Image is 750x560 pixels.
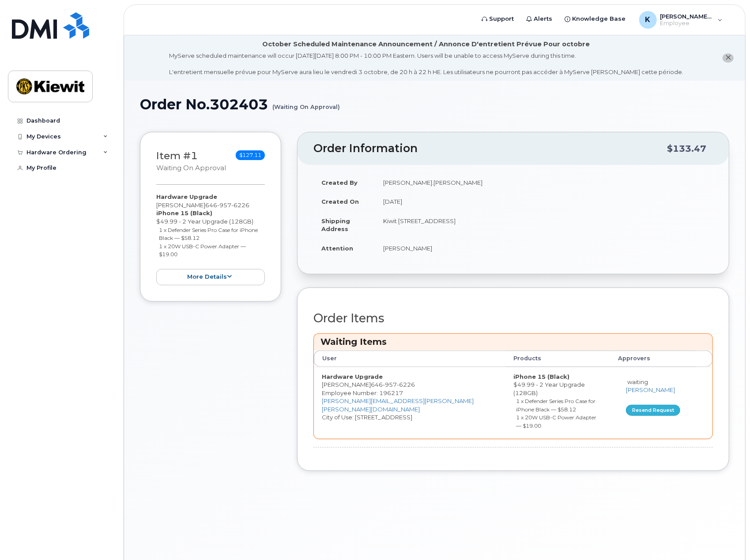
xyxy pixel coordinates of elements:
[313,142,667,155] h2: Order Information
[314,351,505,366] th: User
[313,312,713,325] h2: Order Items
[322,397,474,413] a: [PERSON_NAME][EMAIL_ADDRESS][PERSON_NAME][PERSON_NAME][DOMAIN_NAME]
[156,269,265,285] button: more details
[321,198,359,205] strong: Created On
[231,202,249,209] span: 6226
[505,367,610,439] td: $49.99 - 2 Year Upgrade (128GB)
[217,202,231,209] span: 957
[371,381,415,388] span: 646
[505,351,610,366] th: Products
[156,193,217,200] strong: Hardware Upgrade
[314,367,505,439] td: [PERSON_NAME] City of Use: [STREET_ADDRESS]
[627,378,648,385] span: waiting
[169,52,683,76] div: MyServe scheduled maintenance will occur [DATE][DATE] 8:00 PM - 10:00 PM Eastern. Users will be u...
[156,209,212,217] strong: iPhone 15 (Black)
[156,164,226,172] small: Waiting On Approval
[321,217,350,233] strong: Shipping Address
[626,386,675,393] a: [PERSON_NAME]
[397,381,415,388] span: 6226
[263,40,590,49] div: October Scheduled Maintenance Announcement / Annonce D'entretient Prévue Pour octobre
[156,193,265,285] div: [PERSON_NAME] $49.99 - 2 Year Upgrade (128GB)
[516,398,596,413] small: 1 x Defender Series Pro Case for iPhone Black — $58.12
[159,227,258,242] small: 1 x Defender Series Pro Case for iPhone Black — $58.12
[321,245,353,252] strong: Attention
[140,97,729,112] h1: Order No.302403
[610,351,696,366] th: Approvers
[723,53,734,63] button: close notification
[712,522,743,553] iframe: Messenger Launcher
[375,239,713,258] td: [PERSON_NAME]
[205,202,249,209] span: 646
[383,381,397,388] span: 957
[513,373,569,380] strong: iPhone 15 (Black)
[322,389,403,396] span: Employee Number: 196217
[159,243,246,258] small: 1 x 20W USB-C Power Adapter — $19.00
[272,97,340,110] small: (Waiting On Approval)
[236,150,265,160] span: $127.11
[322,373,383,380] strong: Hardware Upgrade
[626,405,680,416] button: Resend request
[321,179,358,186] strong: Created By
[156,150,226,173] h3: Item #1
[375,192,713,211] td: [DATE]
[320,336,706,348] h3: Waiting Items
[516,414,597,429] small: 1 x 20W USB-C Power Adapter — $19.00
[667,140,706,157] div: $133.47
[375,211,713,239] td: Kiwit [STREET_ADDRESS]
[375,173,713,192] td: [PERSON_NAME].[PERSON_NAME]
